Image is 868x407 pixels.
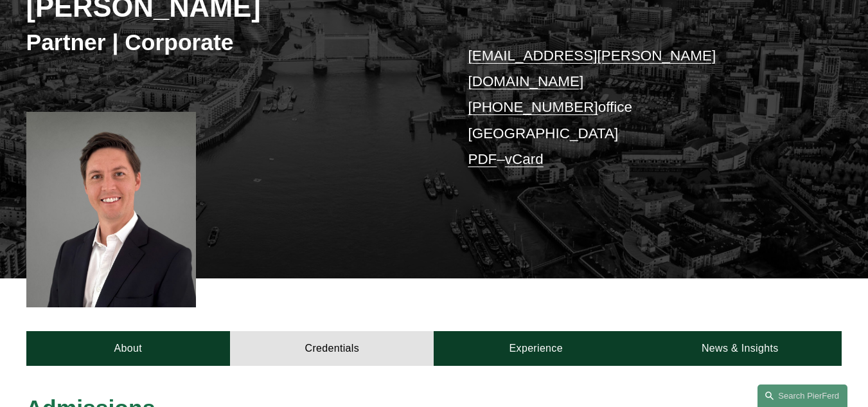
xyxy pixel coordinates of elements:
[638,331,842,366] a: News & Insights
[757,384,847,407] a: Search this site
[468,99,598,115] a: [PHONE_NUMBER]
[505,151,544,167] a: vCard
[230,331,434,366] a: Credentials
[468,151,497,167] a: PDF
[26,29,434,57] h3: Partner | Corporate
[468,48,716,89] a: [EMAIL_ADDRESS][PERSON_NAME][DOMAIN_NAME]
[26,331,230,366] a: About
[434,331,638,366] a: Experience
[468,43,808,173] p: office [GEOGRAPHIC_DATA] –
